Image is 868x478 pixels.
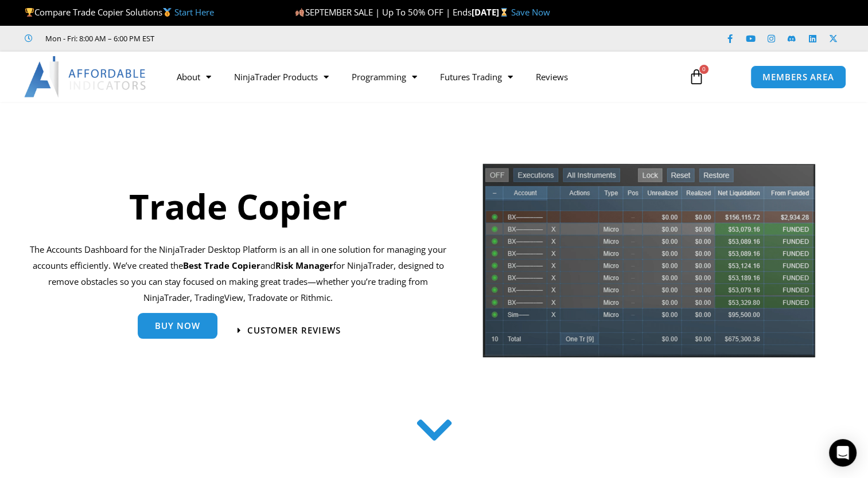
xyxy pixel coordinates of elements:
[699,65,709,74] span: 0
[25,8,34,17] img: 🏆
[762,73,834,81] span: MEMBERS AREA
[750,65,846,89] a: MEMBERS AREA
[163,8,172,17] img: 🥇
[275,260,333,271] strong: Risk Manager
[165,64,223,90] a: About
[238,326,341,335] a: Customer Reviews
[165,64,678,90] nav: Menu
[30,242,447,305] p: The Accounts Dashboard for the NinjaTrader Desktop Platform is an all in one solution for managin...
[829,439,857,467] div: Open Intercom Messenger
[295,6,471,18] span: SEPTEMBER SALE | Up To 50% OFF | Ends
[138,314,217,339] a: Buy Now
[340,64,429,90] a: Programming
[170,33,342,44] iframe: Customer reviews powered by Trustpilot
[223,64,340,90] a: NinjaTrader Products
[30,182,447,230] h1: Trade Copier
[671,60,722,93] a: 0
[481,162,816,367] img: tradecopier | Affordable Indicators – NinjaTrader
[25,6,214,18] span: Compare Trade Copier Solutions
[247,326,341,335] span: Customer Reviews
[511,6,550,18] a: Save Now
[42,32,154,45] span: Mon - Fri: 8:00 AM – 6:00 PM EST
[174,6,214,18] a: Start Here
[500,8,508,17] img: ⌛
[472,6,511,18] strong: [DATE]
[429,64,524,90] a: Futures Trading
[24,56,147,97] img: LogoAI | Affordable Indicators – NinjaTrader
[295,8,304,17] img: 🍂
[524,64,579,90] a: Reviews
[183,260,260,271] b: Best Trade Copier
[155,322,200,331] span: Buy Now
